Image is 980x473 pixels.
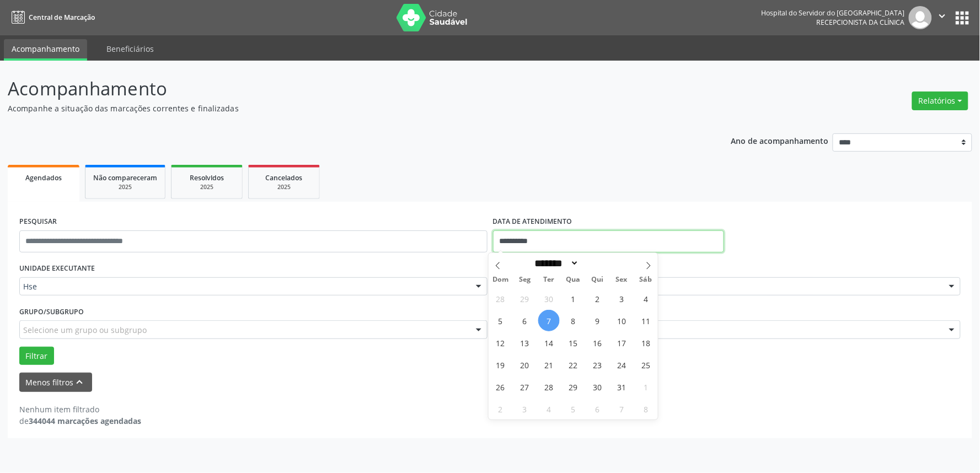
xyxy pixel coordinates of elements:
span: Outubro 30, 2025 [587,376,608,397]
button: Menos filtroskeyboard_arrow_up [19,373,92,392]
span: Novembro 6, 2025 [587,398,608,420]
select: Month [531,257,580,269]
span: Setembro 30, 2025 [538,288,560,309]
span: Novembro 4, 2025 [538,398,560,420]
span: Central de Marcação [29,13,95,22]
span: Qua [561,276,586,283]
span: Outubro 17, 2025 [611,332,633,353]
div: Hospital do Servidor do [GEOGRAPHIC_DATA] [762,8,905,18]
span: Outubro 22, 2025 [563,354,584,375]
span: Não compareceram [93,173,157,182]
span: Outubro 12, 2025 [490,332,511,353]
span: Outubro 3, 2025 [611,288,633,309]
span: Outubro 9, 2025 [587,310,608,331]
label: Grupo/Subgrupo [19,303,84,320]
span: Dom [489,276,513,283]
span: Seg [513,276,537,283]
span: Cancelados [266,173,303,182]
span: Outubro 5, 2025 [490,310,511,331]
span: Outubro 13, 2025 [514,332,535,353]
div: 2025 [179,183,234,191]
input: Year [579,257,615,269]
span: Outubro 27, 2025 [514,376,535,397]
span: Outubro 8, 2025 [563,310,584,331]
span: Outubro 7, 2025 [538,310,560,331]
span: Hse [23,281,465,292]
span: Novembro 7, 2025 [611,398,633,420]
span: Ter [537,276,561,283]
span: Outubro 6, 2025 [514,310,535,331]
span: Setembro 28, 2025 [490,288,511,309]
button:  [932,6,953,29]
span: Outubro 28, 2025 [538,376,560,397]
span: Qui [585,276,609,283]
label: PESQUISAR [19,213,57,230]
p: Acompanhamento [8,75,683,103]
i:  [936,10,949,22]
div: Nenhum item filtrado [19,404,141,415]
span: Outubro 16, 2025 [587,332,608,353]
span: Outubro 31, 2025 [611,376,633,397]
span: Novembro 1, 2025 [635,376,657,397]
span: Outubro 15, 2025 [563,332,584,353]
span: Novembro 3, 2025 [514,398,535,420]
span: Outubro 4, 2025 [635,288,657,309]
span: Outubro 29, 2025 [563,376,584,397]
div: 2025 [93,183,157,191]
span: Outubro 10, 2025 [611,310,633,331]
span: Setembro 29, 2025 [514,288,535,309]
span: Outubro 18, 2025 [635,332,657,353]
span: Novembro 2, 2025 [490,398,511,420]
span: Outubro 19, 2025 [490,354,511,375]
span: Novembro 5, 2025 [563,398,584,420]
span: Outubro 2, 2025 [587,288,608,309]
span: Outubro 14, 2025 [538,332,560,353]
div: 2025 [256,183,312,191]
span: Outubro 21, 2025 [538,354,560,375]
a: Beneficiários [99,39,162,58]
p: Acompanhe a situação das marcações correntes e finalizadas [8,103,683,114]
span: Outubro 24, 2025 [611,354,633,375]
p: Ano de acompanhamento [731,133,829,147]
label: UNIDADE EXECUTANTE [19,260,95,277]
span: Outubro 26, 2025 [490,376,511,397]
span: Sáb [634,276,658,283]
span: Todos os profissionais [497,281,939,292]
a: Acompanhamento [4,39,87,61]
label: DATA DE ATENDIMENTO [493,213,572,230]
strong: 344044 marcações agendadas [29,416,141,426]
span: Outubro 25, 2025 [635,354,657,375]
span: Outubro 11, 2025 [635,310,657,331]
span: Selecione um grupo ou subgrupo [23,324,147,336]
button: Relatórios [912,92,968,110]
span: Sex [609,276,634,283]
span: Recepcionista da clínica [817,18,905,27]
div: de [19,415,141,427]
img: img [909,6,932,29]
span: Novembro 8, 2025 [635,398,657,420]
button: Filtrar [19,347,54,365]
a: Central de Marcação [8,8,95,26]
button: apps [953,8,972,28]
span: Agendados [25,173,62,182]
span: Outubro 20, 2025 [514,354,535,375]
span: Resolvidos [190,173,224,182]
i: keyboard_arrow_up [74,376,86,388]
span: Outubro 1, 2025 [563,288,584,309]
span: #00054 - Urologia [497,324,939,335]
span: Outubro 23, 2025 [587,354,608,375]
